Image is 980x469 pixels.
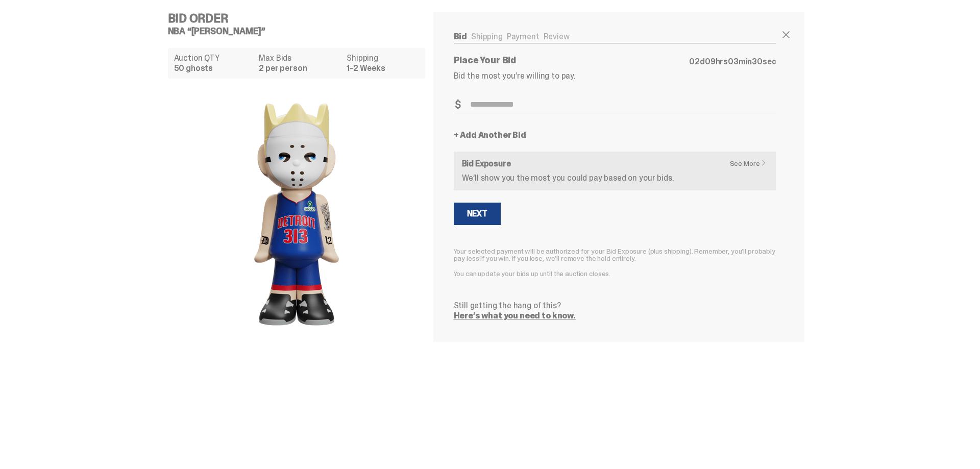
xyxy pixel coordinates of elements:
[462,174,768,182] p: We’ll show you the most you could pay based on your bids.
[454,31,468,42] a: Bid
[728,56,739,67] span: 03
[347,54,419,62] dt: Shipping
[730,160,772,167] a: See More
[689,56,700,67] span: 02
[174,54,253,62] dt: Auction QTY
[174,64,253,72] dd: 50 ghosts
[689,58,776,66] p: d hrs min sec
[454,248,776,262] p: Your selected payment will be authorized for your Bid Exposure (plus shipping). Remember, you’ll ...
[462,160,768,168] h6: Bid Exposure
[347,64,419,72] dd: 1-2 Weeks
[454,203,501,225] button: Next
[454,270,776,277] p: You can update your bids up until the auction closes.
[454,310,576,321] a: Here’s what you need to know.
[454,302,776,310] p: Still getting the hang of this?
[454,56,690,65] p: Place Your Bid
[168,12,433,24] h4: Bid Order
[259,54,340,62] dt: Max Bids
[752,56,763,67] span: 30
[454,131,526,139] a: + Add Another Bid
[168,27,433,36] h5: NBA “[PERSON_NAME]”
[467,210,487,218] div: Next
[454,72,776,80] p: Bid the most you’re willing to pay.
[194,87,399,342] img: product image
[259,64,340,72] dd: 2 per person
[705,56,716,67] span: 09
[455,100,461,110] span: $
